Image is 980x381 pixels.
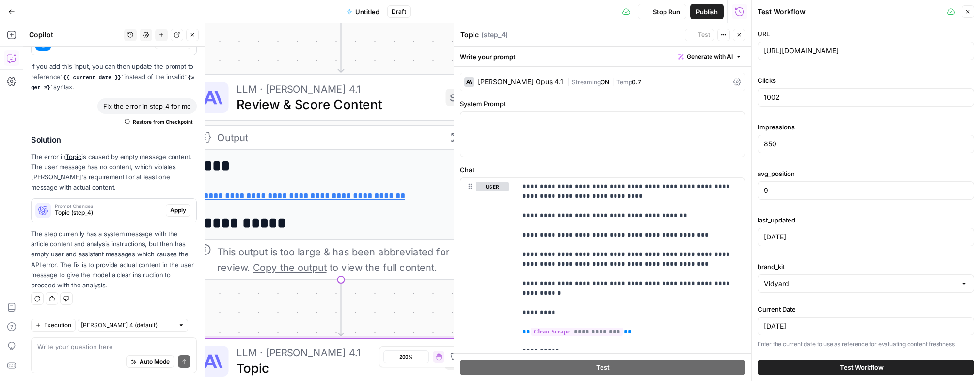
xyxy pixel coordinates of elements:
button: Stop Run [638,4,686,19]
span: LLM · [PERSON_NAME] 4.1 [237,345,437,360]
textarea: Topic [460,30,479,40]
span: Publish [696,7,718,16]
div: This output is too large & has been abbreviated for review. to view the full content. [217,244,483,275]
span: ON [601,79,609,86]
span: Test [596,363,610,372]
button: Execution [31,319,76,332]
span: Generate with AI [687,52,733,61]
h2: Solution [31,135,197,144]
span: Apply [170,206,186,215]
button: Test [685,29,714,41]
label: Chat [460,165,745,175]
label: URL [758,29,974,39]
button: Auto Mode [126,355,174,368]
button: Test Workflow [758,360,974,375]
div: user [460,178,509,374]
span: Streaming [572,79,601,86]
label: Impressions [758,122,974,132]
p: If you add this input, you can then update the prompt to reference instead of the invalid syntax. [31,62,197,93]
input: Vidyard [764,279,956,288]
button: Publish [690,4,724,19]
a: Topic [65,153,81,160]
label: brand_kit [758,262,974,271]
div: Fix the error in step_4 for me [97,98,197,114]
span: Restore from Checkpoint [133,118,193,126]
span: Topic (step_4) [55,208,162,217]
code: {{ current_date }} [60,75,124,80]
button: Untitled [341,4,385,19]
button: Restore from Checkpoint [121,116,197,127]
span: | [609,77,616,86]
button: Test [460,360,745,375]
span: Untitled [355,7,379,16]
span: Review & Score Content [237,95,438,114]
input: Claude Sonnet 4 (default) [81,320,174,330]
span: Execution [44,321,71,330]
div: Step 3 [446,89,483,106]
div: Write your prompt [454,47,751,66]
span: 0.7 [632,79,641,86]
p: Enter the current date to use as reference for evaluating content freshness [758,339,974,349]
span: Temp [616,79,632,86]
label: Clicks [758,76,974,85]
p: The step currently has a system message with the article content and analysis instructions, but t... [31,229,197,290]
div: Output [217,129,438,145]
button: Generate with AI [674,50,745,63]
label: last_updated [758,215,974,225]
button: user [476,182,509,191]
div: Copilot [29,30,121,40]
span: Draft [392,7,406,16]
label: Current Date [758,304,974,314]
span: Stop Run [653,7,680,16]
button: Apply [166,204,190,217]
span: Test Workflow [840,363,884,372]
input: September 18, 2025 [764,321,968,331]
span: Test [698,31,710,39]
span: Prompt Changes [55,204,162,208]
div: [PERSON_NAME] Opus 4.1 [478,79,563,85]
label: avg_position [758,169,974,178]
span: Topic [237,358,437,378]
span: LLM · [PERSON_NAME] 4.1 [237,81,438,96]
span: Copy the output [253,261,327,273]
label: System Prompt [460,99,745,109]
g: Edge from step_2 to step_3 [338,16,344,72]
span: 200% [399,353,413,361]
p: The error in is caused by empty message content. The user message has no content, which violates ... [31,152,197,193]
span: | [567,77,572,86]
g: Edge from step_3 to step_4 [338,280,344,336]
span: Auto Mode [140,357,170,366]
span: ( step_4 ) [481,30,508,40]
